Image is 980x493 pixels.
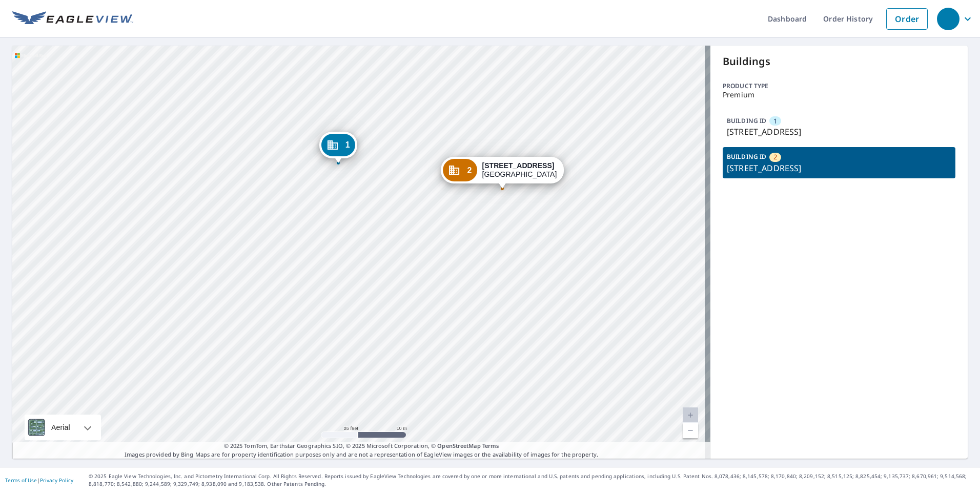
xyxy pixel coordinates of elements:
[40,477,73,484] a: Privacy Policy
[319,132,357,163] div: Dropped pin, building 1, Commercial property, 4570 Prairie View Pl NW Rochester, MN 55901
[482,442,499,449] a: Terms
[886,8,928,30] a: Order
[12,442,710,459] p: Images provided by Bing Maps are for property identification purposes only and are not a represen...
[467,167,472,174] span: 2
[482,161,557,179] div: [GEOGRAPHIC_DATA]
[25,415,101,440] div: Aerial
[727,126,951,138] p: [STREET_ADDRESS]
[482,161,555,170] strong: [STREET_ADDRESS]
[723,91,955,99] p: Premium
[683,423,698,438] a: Current Level 20, Zoom Out
[441,157,564,189] div: Dropped pin, building 2, Commercial property, 4556 Prairie View Pl NW Rochester, MN 55901
[773,116,777,126] span: 1
[723,54,955,69] p: Buildings
[727,162,951,174] p: [STREET_ADDRESS]
[727,152,766,161] p: BUILDING ID
[5,477,73,483] p: |
[723,81,955,91] p: Product type
[773,152,777,162] span: 2
[727,116,766,125] p: BUILDING ID
[12,11,133,27] img: EV Logo
[437,442,480,449] a: OpenStreetMap
[89,473,975,488] p: © 2025 Eagle View Technologies, Inc. and Pictometry International Corp. All Rights Reserved. Repo...
[48,415,73,440] div: Aerial
[683,407,698,423] a: Current Level 20, Zoom In Disabled
[5,477,37,484] a: Terms of Use
[224,442,499,450] span: © 2025 TomTom, Earthstar Geographics SIO, © 2025 Microsoft Corporation, ©
[345,141,350,149] span: 1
